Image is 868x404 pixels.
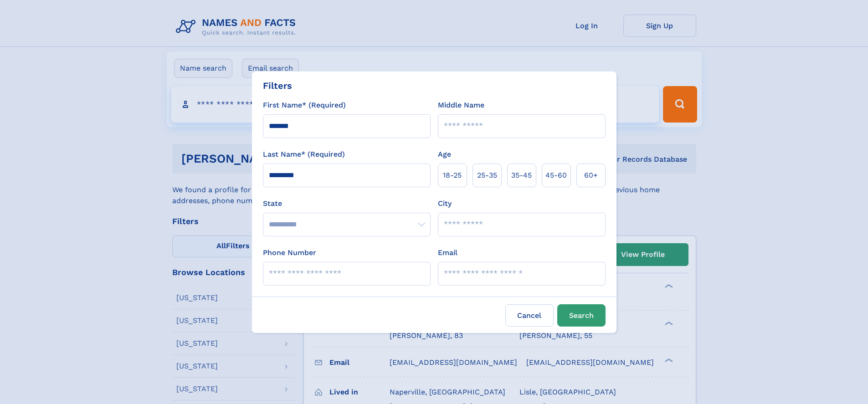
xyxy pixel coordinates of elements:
label: Middle Name [438,100,484,111]
label: City [438,198,452,209]
span: 25‑35 [477,170,497,181]
button: Search [557,304,606,327]
label: Cancel [505,304,554,327]
div: Filters [263,79,292,92]
label: Age [438,149,451,160]
span: 18‑25 [443,170,462,181]
span: 60+ [584,170,598,181]
label: State [263,198,431,209]
span: 35‑45 [511,170,532,181]
label: Last Name* (Required) [263,149,345,160]
span: 45‑60 [545,170,567,181]
label: First Name* (Required) [263,100,346,111]
label: Email [438,247,457,258]
label: Phone Number [263,247,316,258]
